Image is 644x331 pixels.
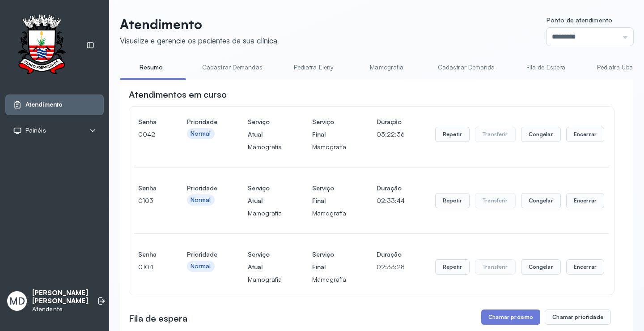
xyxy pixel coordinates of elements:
[312,273,346,286] p: Mamografia
[129,88,227,101] h3: Atendimentos em curso
[248,182,282,207] h4: Serviço Atual
[435,193,470,208] button: Repetir
[377,116,405,128] h4: Duração
[377,128,405,141] p: 03:22:36
[377,261,405,273] p: 02:33:28
[32,305,88,313] p: Atendente
[9,14,74,77] img: Logotipo do estabelecimento
[429,60,504,75] a: Cadastrar Demanda
[248,141,282,153] p: Mamografia
[191,262,211,270] div: Normal
[138,261,157,273] p: 0104
[13,100,96,109] a: Atendimento
[312,248,346,273] h4: Serviço Final
[191,196,211,204] div: Normal
[475,193,516,208] button: Transferir
[187,182,217,194] h4: Prioridade
[435,259,470,275] button: Repetir
[282,60,345,75] a: Pediatra Eleny
[566,193,604,208] button: Encerrar
[32,289,88,306] p: [PERSON_NAME] [PERSON_NAME]
[566,259,604,275] button: Encerrar
[187,116,217,128] h4: Prioridade
[515,60,577,75] a: Fila de Espera
[138,182,157,194] h4: Senha
[475,127,516,142] button: Transferir
[187,248,217,261] h4: Prioridade
[120,36,277,45] div: Visualize e gerencie os pacientes da sua clínica
[138,128,157,141] p: 0042
[25,101,63,108] span: Atendimento
[377,194,405,207] p: 02:33:44
[312,116,346,141] h4: Serviço Final
[475,259,516,275] button: Transferir
[521,259,561,275] button: Congelar
[120,16,277,32] p: Atendimento
[138,116,157,128] h4: Senha
[481,310,540,325] button: Chamar próximo
[521,127,561,142] button: Congelar
[377,248,405,261] h4: Duração
[248,248,282,273] h4: Serviço Atual
[547,16,612,24] span: Ponto de atendimento
[248,273,282,286] p: Mamografia
[193,60,271,75] a: Cadastrar Demandas
[191,130,211,138] div: Normal
[312,207,346,219] p: Mamografia
[356,60,418,75] a: Mamografia
[566,127,604,142] button: Encerrar
[435,127,470,142] button: Repetir
[521,193,561,208] button: Congelar
[545,310,611,325] button: Chamar prioridade
[377,182,405,194] h4: Duração
[120,60,182,75] a: Resumo
[129,312,187,325] h3: Fila de espera
[248,207,282,219] p: Mamografia
[312,141,346,153] p: Mamografia
[138,194,157,207] p: 0103
[248,116,282,141] h4: Serviço Atual
[25,127,46,134] span: Painéis
[138,248,157,261] h4: Senha
[312,182,346,207] h4: Serviço Final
